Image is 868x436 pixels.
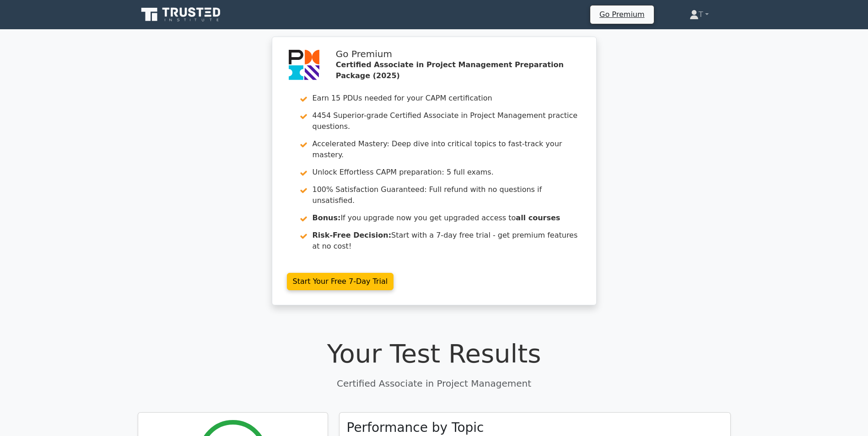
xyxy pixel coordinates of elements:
p: Certified Associate in Project Management [138,377,731,390]
a: T [668,5,731,24]
a: Start Your Free 7-Day Trial [287,273,394,290]
a: Go Premium [594,8,650,21]
h1: Your Test Results [138,338,731,369]
h3: Performance by Topic [347,420,484,436]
